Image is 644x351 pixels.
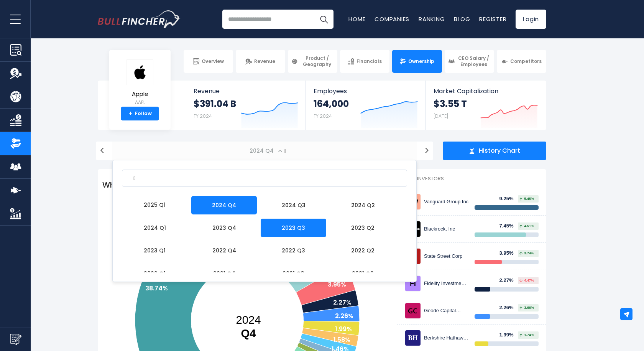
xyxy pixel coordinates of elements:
li: 2022 Q2 [330,241,396,260]
text: 2024 [236,313,261,339]
small: AAPL [127,99,153,106]
text: 2.27% [333,298,352,307]
span: Revenue [254,58,275,64]
text: 3.95% [328,280,346,289]
div: Berkshire Hathaway Inc [424,335,469,341]
li: 2023 Q4 [191,219,257,237]
a: Register [479,15,506,23]
div: 7.45% [499,223,518,229]
a: Overview [184,50,233,73]
a: Blog [454,15,470,23]
span: Market Capitalization [434,87,538,95]
span: Ownership [408,58,434,64]
li: 2024 Q3 [261,196,326,214]
li: 2022 Q3 [261,241,326,260]
li: 2022 Q1 [122,264,187,283]
span: Competitors [510,58,542,64]
div: 3.95% [499,250,518,257]
li: 2025 Q1 [122,196,187,214]
strong: $3.55 T [434,98,467,110]
h1: Who owns Apple? - Apple (AAPL) Ownership [98,175,397,195]
a: Revenue [236,50,285,73]
h2: Top Investors [397,169,546,188]
li: 2023 Q3 [261,219,326,237]
span: Financials [356,58,382,64]
a: Home [348,15,365,23]
span: 3.66% [519,306,534,310]
a: Login [516,10,546,29]
a: Ranking [419,15,445,23]
a: Companies [375,15,409,23]
small: [DATE] [434,113,448,119]
span: 3.74% [519,252,534,255]
a: +Follow [121,107,159,120]
text: 1.99% [335,325,352,333]
div: 2.26% [499,305,518,311]
li: 2023 Q2 [330,219,396,237]
span: 1.74% [519,333,534,337]
a: Ownership [392,50,442,73]
li: 2024 Q2 [330,196,396,214]
button: > [421,142,433,160]
span: 5.45% [519,197,534,201]
a: Go to homepage [98,10,180,28]
text: 38.74% [145,284,168,293]
a: CEO Salary / Employees [445,50,494,73]
div: Fidelity Investments (FMR) [424,280,469,287]
strong: $391.04 B [194,98,236,110]
div: 9.25% [499,196,518,202]
span: Product / Geography [300,55,334,67]
span: Overview [202,58,224,64]
span: Employees [314,87,417,95]
div: 1.99% [499,332,518,338]
li: 2023 Q1 [122,241,187,260]
small: FY 2024 [314,113,332,119]
span: 4.51% [519,224,534,228]
button: Search [314,10,333,29]
tspan: Q4 [241,327,256,339]
span: Revenue [194,87,298,95]
span: CEO Salary / Employees [457,55,491,67]
a: Market Capitalization $3.55 T [DATE] [426,81,545,130]
small: FY 2024 [194,113,212,119]
span: 2024 Q4 [246,145,278,156]
div: 2.27% [499,277,518,284]
span: 2024 Q4 [112,142,417,160]
li: 2022 Q4 [191,241,257,260]
span: 4.47% [519,279,534,282]
div: Vanguard Group Inc [424,199,469,205]
a: Employees 164,000 FY 2024 [306,81,425,130]
img: Ownership [10,138,21,149]
img: history chart [469,148,475,154]
li: 2021 Q4 [191,264,257,283]
li: 2024 Q1 [122,219,187,237]
li: 2021 Q2 [330,264,396,283]
img: Bullfincher logo [98,10,181,28]
div: State Street Corp [424,253,469,260]
text: 2.26% [335,311,353,320]
input: Search [122,170,407,187]
a: Apple AAPL [126,59,154,107]
a: Financials [340,50,389,73]
span: History Chart [479,147,520,155]
li: 2024 Q4 [191,196,257,214]
li: 2021 Q3 [261,264,326,283]
strong: + [128,110,132,117]
div: Geode Capital Management, LLC [424,308,469,314]
span: Apple [127,91,153,97]
a: Revenue $391.04 B FY 2024 [186,81,306,130]
a: Product / Geography [288,50,337,73]
div: Blackrock, Inc [424,226,469,232]
a: Competitors [497,50,546,73]
button: < [96,142,108,160]
strong: 164,000 [314,98,349,110]
text: 1.58% [333,335,350,344]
